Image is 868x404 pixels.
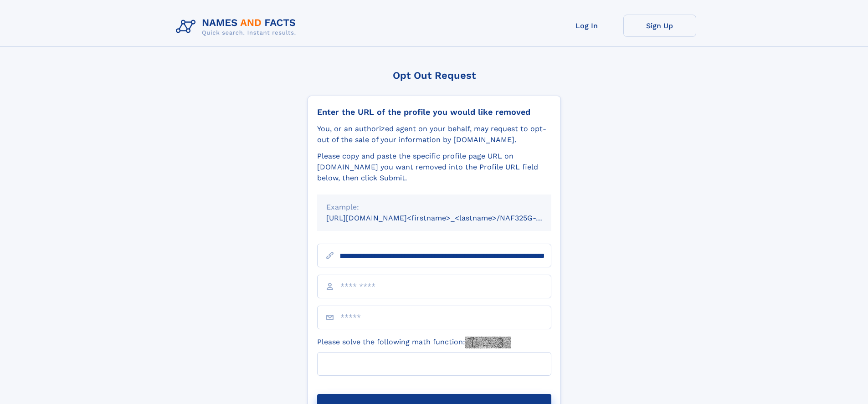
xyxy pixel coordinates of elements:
[317,151,551,184] div: Please copy and paste the specific profile page URL on [DOMAIN_NAME] you want removed into the Pr...
[326,214,569,222] small: [URL][DOMAIN_NAME]<firstname>_<lastname>/NAF325G-xxxxxxxx
[317,337,511,348] label: Please solve the following math function:
[550,15,623,37] a: Log In
[317,123,551,145] div: You, or an authorized agent on your behalf, may request to opt-out of the sale of your informatio...
[172,15,303,39] img: Logo Names and Facts
[326,202,542,213] div: Example:
[623,15,696,37] a: Sign Up
[308,70,561,81] div: Opt Out Request
[317,107,551,117] div: Enter the URL of the profile you would like removed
